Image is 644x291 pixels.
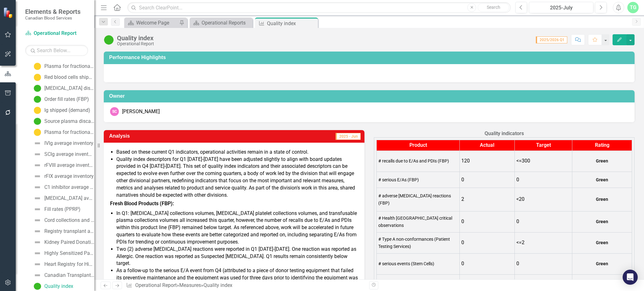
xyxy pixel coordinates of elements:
[109,133,221,139] h3: Analysis
[32,182,94,192] a: C1 inhibitor average inventory
[34,184,41,191] img: Not Defined
[110,200,174,206] strong: Fresh Blood Products (FBP):
[515,211,572,232] td: 0
[595,142,609,148] strong: Rating
[32,83,94,93] a: [MEDICAL_DATA] discard rate
[32,160,94,170] a: rFVIII average inventory
[116,246,358,267] li: Two (2) adverse [MEDICAL_DATA] reactions were reported in Q1 [DATE]-[DATE]. One reaction was repo...
[44,283,73,289] div: Quality index
[34,272,41,279] img: Not Defined
[179,282,201,288] a: Measures
[202,19,251,27] div: Operational Reports
[596,261,608,266] span: Green
[34,283,41,290] img: On Target
[32,105,90,115] a: Ig shipped (demand)
[32,138,93,148] a: IVIg average inventory
[44,151,94,157] div: SCIg average inventory
[34,140,41,147] img: Not Defined
[480,142,494,148] strong: Actual
[531,4,591,12] div: 2025-July
[34,239,41,246] img: Not Defined
[126,19,178,27] a: Welcome Page
[34,63,41,70] img: Caution
[44,195,94,201] div: [MEDICAL_DATA] average inventory
[32,193,94,203] a: [MEDICAL_DATA] average inventory
[116,149,358,156] li: Based on these current Q1 indicators, operational activities remain in a state of control.
[460,211,515,232] td: 0
[109,93,631,99] h3: Owner
[44,74,94,80] div: Red blood cells shipped (demand)
[378,237,450,249] span: # Type A non-conformances (Patient Testing Services)
[44,261,94,267] div: Heart Registry for High-Status and Highly Sensitized Patients
[32,72,94,82] a: Red blood cells shipped (demand)
[627,2,639,13] button: TG
[34,74,41,81] img: Caution
[3,7,14,18] img: ClearPoint Strategy
[110,107,119,116] div: SC
[460,232,515,253] td: 0
[378,261,434,266] span: # serious events (Stem Cells)
[109,55,631,60] h3: Performance Highlights
[623,270,638,285] div: Open Intercom Messenger
[44,217,94,223] div: Cord collections and manufacturing
[378,177,419,182] span: # serious E/As (FBP)
[191,19,251,27] a: Operational Reports
[529,2,593,13] button: 2025-July
[32,116,94,126] a: Source plasma discard rate
[478,3,509,12] button: Search
[25,30,88,37] a: Operational Report
[117,35,154,41] div: Quality index
[536,142,551,148] strong: Target
[44,272,94,278] div: Canadian Transplant Registry (CTR) - total uptime
[596,219,608,224] span: Green
[32,171,94,181] a: rFIX average inventory
[44,239,94,245] div: Kidney Paired Donation (KPD)
[122,108,160,115] div: [PERSON_NAME]
[44,118,94,124] div: Source plasma discard rate
[32,61,94,71] a: Plasma for fractionation (litres collected)
[126,282,364,289] div: » »
[460,151,515,172] td: 120
[44,85,94,91] div: [MEDICAL_DATA] discard rate
[32,226,94,236] a: Registry transplant activities
[460,172,515,188] td: 0
[104,35,114,45] img: On Target
[34,151,41,158] img: Not Defined
[336,133,361,140] span: 2025 - Jun
[34,107,41,114] img: Caution
[32,270,94,280] a: Canadian Transplant Registry (CTR) - total uptime
[596,197,608,202] span: Green
[44,228,94,234] div: Registry transplant activities
[34,118,41,125] img: On Target
[44,129,94,135] div: Plasma for fractionation (litres shipped)
[485,130,524,136] strong: Quality indicators
[32,204,80,214] a: Fill rates (PPRP)
[44,107,90,113] div: Ig shipped (demand)
[32,215,94,225] a: Cord collections and manufacturing
[25,8,80,15] span: Elements & Reports
[409,142,427,148] strong: Product
[203,282,232,288] div: Quality index
[127,2,511,13] input: Search ClearPoint...
[515,232,572,253] td: <=2
[44,96,89,102] div: Order fill rates (FBP)
[44,250,94,256] div: Highly Sensitized Patient (HSP)
[34,250,41,257] img: Not Defined
[34,173,41,180] img: Not Defined
[267,19,316,27] div: Quality index
[378,158,449,163] span: # recalls due to E/As and PDIs (FBP)
[460,188,515,211] td: 2
[44,140,93,146] div: IVIg average inventory
[34,195,41,202] img: Not Defined
[34,162,41,169] img: Not Defined
[32,127,94,137] a: Plasma for fractionation (litres shipped)
[515,151,572,172] td: <=300
[596,240,608,245] span: Green
[34,96,41,103] img: On Target
[34,261,41,268] img: Not Defined
[135,282,177,288] a: Operational Report
[34,85,41,92] img: On Target
[136,19,178,27] div: Welcome Page
[487,5,500,10] span: Search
